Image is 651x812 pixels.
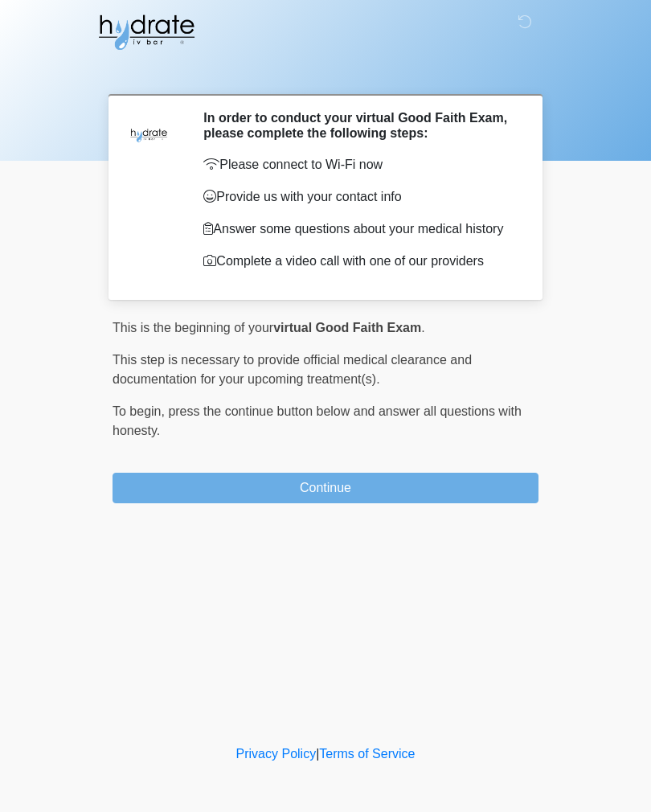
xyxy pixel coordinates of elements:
[319,747,415,761] a: Terms of Service
[203,187,514,207] p: Provide us with your contact info
[236,747,317,761] a: Privacy Policy
[113,321,273,334] span: This is the beginning of your
[203,219,514,239] p: Answer some questions about your medical history
[113,404,522,437] span: press the continue button below and answer all questions with honesty.
[100,58,551,88] h1: ‎ ‎ ‎
[113,353,472,386] span: This step is necessary to provide official medical clearance and documentation for your upcoming ...
[203,155,514,174] p: Please connect to Wi-Fi now
[316,747,319,761] a: |
[96,12,196,52] img: Hydrate IV Bar - Fort Collins Logo
[203,110,514,141] h2: In order to conduct your virtual Good Faith Exam, please complete the following steps:
[113,404,168,418] span: To begin,
[125,110,173,158] img: Agent Avatar
[203,252,514,271] p: Complete a video call with one of our providers
[273,321,421,334] strong: virtual Good Faith Exam
[421,321,424,334] span: .
[113,473,538,503] button: Continue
